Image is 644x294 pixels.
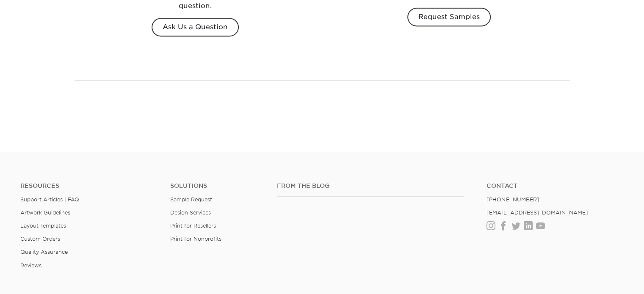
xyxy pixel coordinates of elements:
a: Support Articles | FAQ [20,196,79,203]
a: Artwork Guidelines [20,209,70,216]
a: Sample Request [170,196,212,203]
h4: Resources [20,182,158,190]
a: [EMAIL_ADDRESS][DOMAIN_NAME] [486,209,588,216]
a: Print for Resellers [170,223,216,229]
iframe: Google Customer Reviews [2,268,72,291]
a: Custom Orders [20,236,60,242]
span: Request Samples [407,8,491,26]
a: [PHONE_NUMBER] [486,196,539,203]
a: Design Services [170,209,211,216]
a: Quality Assurance [20,249,68,255]
h4: From the Blog [277,182,464,190]
a: Print for Nonprofits [170,236,221,242]
span: Ask Us a Question [152,18,239,36]
a: Contact [486,182,624,190]
h4: Solutions [170,182,265,190]
a: Reviews [20,262,41,268]
a: Layout Templates [20,223,66,229]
